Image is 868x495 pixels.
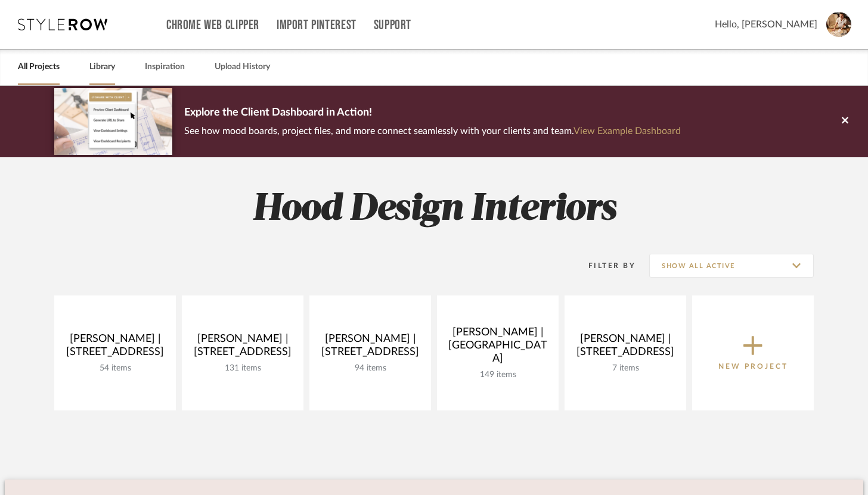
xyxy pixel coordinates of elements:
img: d5d033c5-7b12-40c2-a960-1ecee1989c38.png [54,88,172,154]
h2: Hood Design Interiors [5,187,863,232]
a: Inspiration [145,59,185,75]
a: Library [89,59,115,75]
a: Upload History [215,59,270,75]
button: New Project [692,295,814,410]
p: New Project [718,360,788,372]
div: 131 items [191,363,294,373]
p: Explore the Client Dashboard in Action! [184,104,681,123]
div: 54 items [64,363,166,373]
img: avatar [826,12,851,37]
a: Chrome Web Clipper [166,20,259,30]
div: [PERSON_NAME] | [GEOGRAPHIC_DATA] [447,326,549,370]
div: 149 items [447,370,549,380]
div: [PERSON_NAME] | [STREET_ADDRESS] [191,332,294,363]
a: Import Pinterest [277,20,356,30]
div: [PERSON_NAME] | [STREET_ADDRESS] [64,332,166,363]
a: All Projects [18,59,60,75]
a: Support [374,20,411,30]
span: Hello, [PERSON_NAME] [715,17,817,32]
p: See how mood boards, project files, and more connect seamlessly with your clients and team. [184,123,681,139]
div: [PERSON_NAME] | [STREET_ADDRESS] [319,332,421,363]
div: 94 items [319,363,421,373]
div: [PERSON_NAME] | [STREET_ADDRESS] [574,332,677,363]
div: Filter By [573,260,635,272]
div: 7 items [574,363,677,373]
a: View Example Dashboard [573,126,681,136]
